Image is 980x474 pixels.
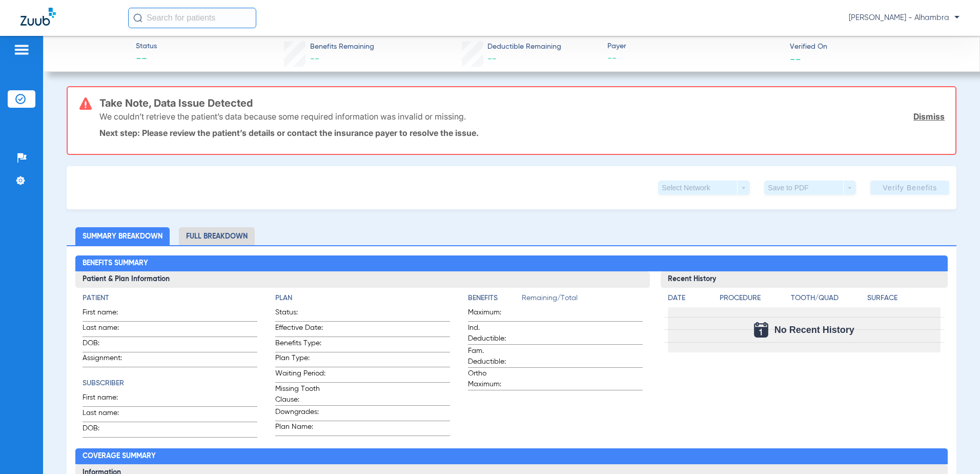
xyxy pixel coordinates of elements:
h2: Benefits Summary [75,255,948,272]
img: hamburger-icon [13,44,30,56]
span: Deductible Remaining [487,42,561,52]
span: -- [790,53,801,64]
span: Status [136,41,157,52]
span: Effective Date: [275,323,325,337]
h4: Subscriber [83,378,257,389]
span: No Recent History [774,325,854,335]
a: Dismiss [913,111,945,122]
h4: Surface [867,293,940,304]
img: Zuub Logo [21,8,56,26]
h4: Tooth/Quad [791,293,864,304]
span: Payer [607,41,781,52]
span: Verified On [790,42,964,52]
li: Full Breakdown [179,227,255,245]
span: Benefits Type: [275,338,325,352]
h4: Benefits [468,293,522,304]
app-breakdown-title: Surface [867,293,940,307]
span: Missing Tooth Clause: [275,384,325,405]
span: Waiting Period: [275,368,325,382]
h3: Take Note, Data Issue Detected [99,98,945,108]
span: DOB: [83,423,133,437]
span: Plan Name: [275,422,325,436]
span: Ortho Maximum: [468,368,518,390]
span: [PERSON_NAME] - Alhambra [849,13,959,23]
h2: Coverage Summary [75,448,948,465]
app-breakdown-title: Procedure [720,293,787,307]
img: error-icon [79,97,92,110]
img: Search Icon [133,13,142,23]
input: Search for patients [128,8,256,28]
p: Next step: Please review the patient’s details or contact the insurance payer to resolve the issue. [99,128,945,138]
h4: Date [668,293,711,304]
li: Summary Breakdown [75,227,170,245]
h4: Procedure [720,293,787,304]
span: -- [487,54,497,64]
span: Ind. Deductible: [468,323,518,344]
span: -- [607,52,781,65]
span: First name: [83,392,133,406]
span: Status: [275,307,325,321]
app-breakdown-title: Benefits [468,293,522,307]
img: Calendar [754,322,768,338]
span: Plan Type: [275,353,325,367]
span: First name: [83,307,133,321]
h4: Patient [83,293,257,304]
h3: Patient & Plan Information [75,271,649,288]
app-breakdown-title: Tooth/Quad [791,293,864,307]
h4: Plan [275,293,450,304]
span: Last name: [83,408,133,422]
span: Maximum: [468,307,518,321]
span: Assignment: [83,353,133,367]
span: Fam. Deductible: [468,346,518,367]
span: Downgrades: [275,407,325,421]
span: Benefits Remaining [310,42,374,52]
span: Last name: [83,323,133,337]
app-breakdown-title: Date [668,293,711,307]
span: -- [136,52,157,67]
p: We couldn’t retrieve the patient’s data because some required information was invalid or missing. [99,111,466,122]
span: Remaining/Total [522,293,643,307]
h3: Recent History [661,271,948,288]
span: -- [310,54,319,64]
span: DOB: [83,338,133,352]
